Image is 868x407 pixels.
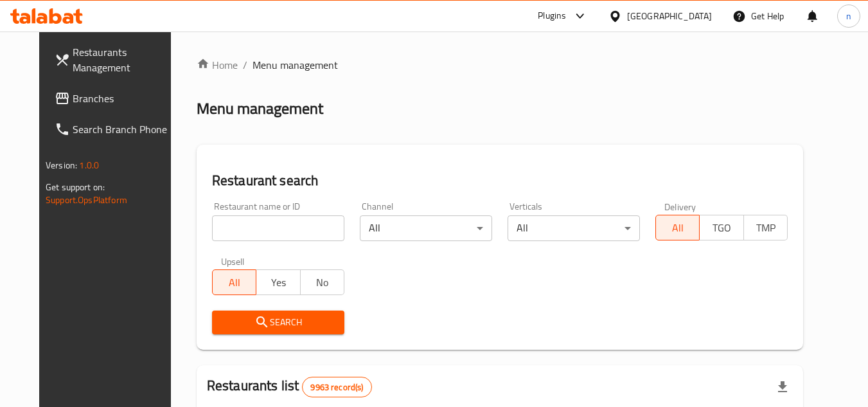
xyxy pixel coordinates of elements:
nav: breadcrumb [197,57,803,73]
span: No [306,273,339,292]
span: TGO [705,219,738,237]
a: Home [197,57,238,73]
span: Version: [46,157,77,174]
span: Menu management [252,57,338,73]
input: Search for restaurant name or ID.. [212,215,344,241]
a: Support.OpsPlatform [46,192,127,208]
h2: Restaurants list [207,376,372,397]
div: Export file [767,372,798,402]
button: Search [212,311,344,334]
label: Delivery [664,202,696,211]
h2: Menu management [197,98,323,119]
button: Yes [256,269,300,295]
span: n [846,9,851,23]
button: TMP [743,215,788,240]
li: / [243,57,247,73]
div: Plugins [538,8,566,24]
span: TMP [749,219,783,237]
div: All [360,215,492,241]
label: Upsell [221,257,245,266]
span: 9963 record(s) [303,381,371,393]
button: No [300,269,344,295]
button: All [655,215,700,240]
a: Search Branch Phone [44,114,184,145]
span: Search [222,314,334,330]
span: Restaurants Management [73,44,174,75]
span: Yes [261,273,295,292]
div: [GEOGRAPHIC_DATA] [627,9,712,23]
span: 1.0.0 [79,157,99,174]
div: Total records count [302,377,371,397]
div: All [508,215,640,241]
h2: Restaurant search [212,171,788,190]
button: TGO [699,215,743,240]
span: All [661,219,695,237]
a: Branches [44,83,184,114]
a: Restaurants Management [44,37,184,83]
button: All [212,269,256,295]
span: Branches [73,91,174,106]
span: All [218,273,251,292]
span: Get support on: [46,179,105,195]
span: Search Branch Phone [73,122,174,137]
